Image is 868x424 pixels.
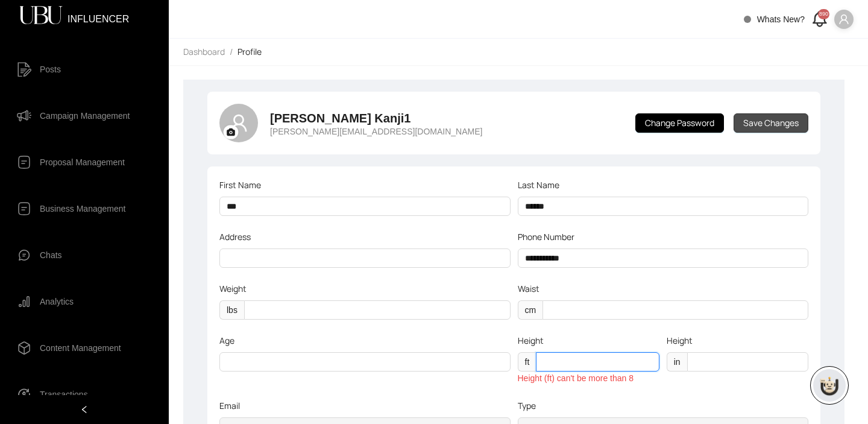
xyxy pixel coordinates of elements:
[40,243,62,267] span: Chats
[219,399,248,413] label: Email
[219,334,243,347] label: Age
[68,14,129,17] span: INFLUENCER
[518,300,543,320] span: cm
[270,110,482,127] h4: [PERSON_NAME] Kanji1
[635,113,724,133] button: Change Password
[237,46,262,57] span: Profile
[818,9,829,19] div: 890
[219,230,259,244] label: Address
[230,46,233,58] li: /
[743,116,799,130] span: Save Changes
[734,113,808,133] button: Save Changes
[40,104,130,128] span: Campaign Management
[645,116,714,130] span: Change Password
[518,334,552,347] label: Height
[667,352,687,372] span: in
[40,150,125,174] span: Proposal Management
[270,127,482,136] p: [PERSON_NAME][EMAIL_ADDRESS][DOMAIN_NAME]
[518,179,568,192] label: Last Name
[80,405,89,414] span: left
[518,352,536,372] span: ft
[219,179,269,192] label: First Name
[40,57,61,81] span: Posts
[40,290,74,314] span: Analytics
[757,14,805,24] span: Whats New?
[817,373,841,397] img: chatboticon-C4A3G2IU.png
[219,300,244,320] span: lbs
[40,382,88,407] span: Transactions
[518,373,634,383] span: Height (ft) can't be more than 8
[518,399,544,413] label: Type
[518,282,548,296] label: Waist
[40,197,125,221] span: Business Management
[183,46,225,57] span: Dashboard
[667,334,701,347] label: Height
[838,14,849,25] span: user
[518,230,583,244] label: Phone Number
[219,282,255,296] label: Weight
[40,336,121,360] span: Content Management
[229,113,248,133] span: user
